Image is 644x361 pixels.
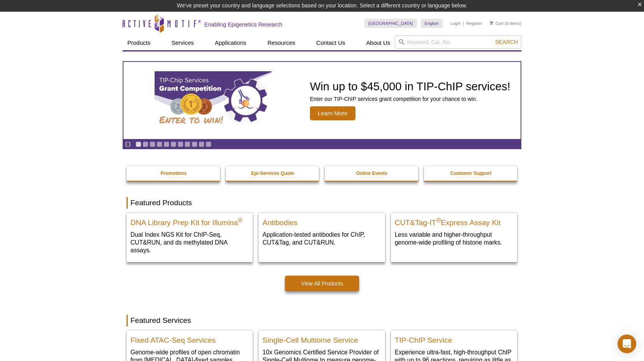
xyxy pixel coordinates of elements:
[204,21,282,28] h2: Enabling Epigenetics Research
[238,217,243,224] sup: ®
[364,19,417,28] a: [GEOGRAPHIC_DATA]
[123,62,521,139] article: TIP-ChIP Services Grant Competition
[226,166,320,181] a: Epi-Services Quote
[167,35,199,50] a: Services
[395,35,521,49] input: Keyword, Cat. No.
[463,19,464,28] li: |
[123,35,155,50] a: Products
[150,141,155,147] a: Go to slide 3
[130,215,249,227] h2: DNA Library Prep Kit for Illumina
[325,166,419,181] a: Online Events
[262,215,381,227] h2: Antibodies
[143,141,148,147] a: Go to slide 2
[450,171,491,176] strong: Customer Support
[160,171,187,176] strong: Promotions
[395,333,513,344] h2: TIP-ChIP Service
[311,35,350,50] a: Contact Us
[424,166,518,181] a: Customer Support
[192,141,197,147] a: Go to slide 9
[493,39,520,46] button: Search
[127,166,221,181] a: Promotions
[127,197,517,209] h2: Featured Products
[490,19,521,28] li: (0 items)
[251,171,294,176] strong: Epi-Services Quote
[155,71,271,130] img: TIP-ChIP Services Grant Competition
[310,81,510,92] h2: Win up to $45,000 in TIP-ChIP services!
[178,141,183,147] a: Go to slide 7
[130,231,249,254] p: Dual Index NGS Kit for ChIP-Seq, CUT&RUN, and ds methylated DNA assays.
[356,171,387,176] strong: Online Events
[127,315,517,326] h2: Featured Services
[618,335,636,353] div: Open Intercom Messenger
[262,231,381,247] p: Application-tested antibodies for ChIP, CUT&Tag, and CUT&RUN.
[127,213,253,262] a: DNA Library Prep Kit for Illumina DNA Library Prep Kit for Illumina® Dual Index NGS Kit for ChIP-...
[450,21,461,26] a: Login
[125,141,131,147] a: Toggle autoplay
[490,21,503,26] a: Cart
[495,39,518,45] span: Search
[171,141,176,147] a: Go to slide 6
[466,21,482,26] a: Register
[185,141,190,147] a: Go to slide 8
[436,217,441,224] sup: ®
[206,141,211,147] a: Go to slide 11
[199,141,204,147] a: Go to slide 10
[421,19,443,28] a: English
[210,35,251,50] a: Applications
[310,106,355,120] span: Learn More
[164,141,169,147] a: Go to slide 5
[259,213,385,254] a: All Antibodies Antibodies Application-tested antibodies for ChIP, CUT&Tag, and CUT&RUN.
[310,95,510,102] p: Enter our TIP-ChIP services grant competition for your chance to win.
[263,35,300,50] a: Resources
[395,231,513,247] p: Less variable and higher-throughput genome-wide profiling of histone marks​.
[391,213,517,254] a: CUT&Tag-IT® Express Assay Kit CUT&Tag-IT®Express Assay Kit Less variable and higher-throughput ge...
[490,21,493,25] img: Your Cart
[285,276,359,291] a: View All Products
[362,35,395,50] a: About Us
[130,333,249,344] h2: Fixed ATAC-Seq Services
[135,141,141,147] a: Go to slide 1
[395,215,513,227] h2: CUT&Tag-IT Express Assay Kit
[262,333,381,344] h2: Single-Cell Multiome Service
[123,62,521,139] a: TIP-ChIP Services Grant Competition Win up to $45,000 in TIP-ChIP services! Enter our TIP-ChIP se...
[157,141,162,147] a: Go to slide 4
